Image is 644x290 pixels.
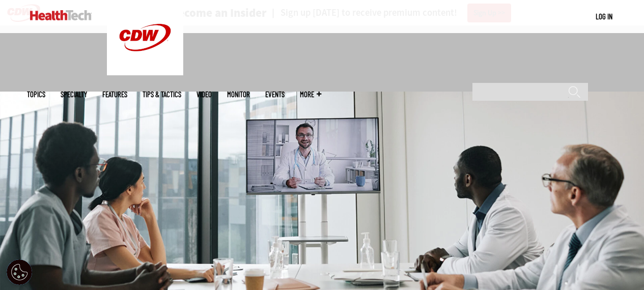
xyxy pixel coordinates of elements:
[300,91,321,98] span: More
[596,11,612,22] div: User menu
[227,91,250,98] a: MonITor
[107,67,183,78] a: CDW
[197,91,212,98] a: Video
[30,10,92,20] img: Home
[596,12,612,21] a: Log in
[61,91,87,98] span: Specialty
[7,259,32,285] button: Open Preferences
[27,91,45,98] span: Topics
[143,91,181,98] a: Tips & Tactics
[7,259,32,285] div: Cookie Settings
[102,91,127,98] a: Features
[265,91,285,98] a: Events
